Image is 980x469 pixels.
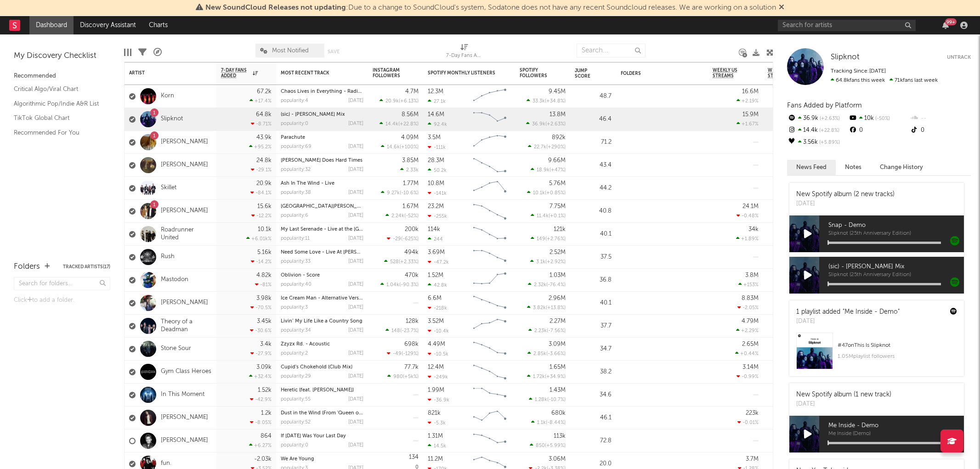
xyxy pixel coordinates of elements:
[526,121,566,127] div: ( )
[281,112,363,117] div: (sic) - Ulrich Wild Mix
[831,53,860,62] a: Slipknot
[947,53,971,62] button: Untrack
[402,112,419,118] div: 8.56M
[446,39,483,66] div: 7-Day Fans Added (7-Day Fans Added)
[848,124,909,136] div: 0
[874,116,890,121] span: -50 %
[528,282,566,288] div: ( )
[742,318,759,324] div: 4.79M
[428,259,449,265] div: -47.2k
[406,168,419,173] span: 2.33k
[256,112,272,118] div: 64.8k
[161,161,208,169] a: [PERSON_NAME]
[428,135,441,141] div: 3.5M
[554,226,566,232] div: 121k
[796,190,895,199] div: New Spotify album (2 new tracks)
[548,283,564,288] span: -76.4 %
[251,167,272,173] div: -29.1 %
[428,70,497,76] div: Spotify Monthly Listeners
[281,121,308,126] div: popularity: 0
[945,18,957,25] div: 99 +
[281,204,373,209] a: [GEOGRAPHIC_DATA][PERSON_NAME]
[260,341,272,347] div: 3.4k
[469,154,510,177] svg: Chart title
[469,246,510,269] svg: Chart title
[520,68,552,79] div: Spotify Followers
[257,89,272,95] div: 67.2k
[348,190,363,195] div: [DATE]
[742,203,759,209] div: 24.1M
[391,328,400,333] span: 148
[575,160,612,171] div: 43.4
[281,273,363,278] div: Oblivion - Score
[547,237,564,242] span: +2.76 %
[428,144,446,150] div: -111k
[531,167,566,173] div: ( )
[281,89,363,94] div: Chaos Lives in Everything - Radio Edit
[831,78,885,83] span: 64.8k fans this week
[14,277,110,290] input: Search for folders...
[257,318,272,324] div: 3.45k
[536,260,545,265] span: 3.1k
[387,191,400,196] span: 9.27k
[942,22,949,29] button: 99+
[400,99,417,104] span: +6.13 %
[281,204,363,209] div: San Quentin
[796,307,900,317] div: 1 playlist added
[575,298,612,309] div: 40.1
[577,44,646,57] input: Search...
[742,89,759,95] div: 16.6M
[532,99,545,104] span: 33.3k
[406,318,419,324] div: 128k
[161,138,208,146] a: [PERSON_NAME]
[249,98,272,104] div: +17.4 %
[469,108,510,131] svg: Chart title
[527,190,566,196] div: ( )
[386,283,399,288] span: 1.04k
[549,89,566,95] div: 9.45M
[251,213,272,219] div: -12.2 %
[789,333,964,376] a: #47onThis Is Slipknot1.05Mplaylist followers
[828,272,964,278] span: Slipknot (25th Anniversary Edition)
[531,213,566,219] div: ( )
[547,122,564,127] span: +2.63 %
[402,158,419,164] div: 3.85M
[549,112,566,118] div: 13.8M
[428,112,444,118] div: 14.6M
[796,199,895,209] div: [DATE]
[548,328,564,333] span: -7.56 %
[205,4,346,11] span: New SoundCloud Releases not updating
[737,305,759,311] div: -2.05 %
[575,321,612,332] div: 37.7
[393,237,401,242] span: -29
[787,136,848,148] div: 3.56k
[281,250,620,255] a: Need Some Love - Live At [PERSON_NAME][GEOGRAPHIC_DATA], [GEOGRAPHIC_DATA], [GEOGRAPHIC_DATA], [G...
[534,283,546,288] span: 2.32k
[796,317,900,326] div: [DATE]
[550,214,564,219] span: +0.1 %
[745,272,759,278] div: 3.8M
[328,49,340,54] button: Save
[549,318,566,324] div: 2.27M
[14,71,110,82] div: Recommended
[428,328,449,334] div: -10.4k
[161,184,176,192] a: Skillet
[621,71,690,76] div: Folders
[384,259,419,265] div: ( )
[838,340,957,351] div: # 47 on This Is Slipknot
[402,237,417,242] span: -625 %
[281,319,363,324] a: Livin’ My Life Like a Country Song
[161,92,174,100] a: Korn
[281,144,312,149] div: popularity: 69
[161,391,204,399] a: In This Moment
[405,226,419,232] div: 200k
[547,305,564,311] span: +13.8 %
[575,275,612,286] div: 36.8
[250,305,272,311] div: -70.5 %
[401,145,417,150] span: +100 %
[281,213,308,218] div: popularity: 6
[532,122,545,127] span: 36.9k
[469,223,510,246] svg: Chart title
[828,231,964,237] span: Slipknot (25th Anniversary Edition)
[272,48,309,54] span: Most Notified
